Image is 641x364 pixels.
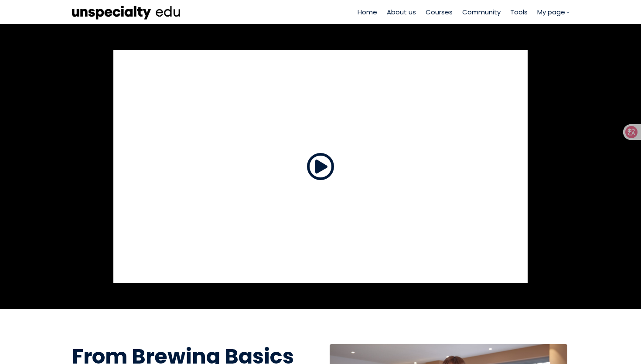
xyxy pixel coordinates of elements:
a: About us [387,7,416,17]
span: My page [537,7,565,17]
img: ec8cb47d53a36d742fcbd71bcb90b6e6.png [72,4,181,20]
a: Tools [510,7,528,17]
a: Home [358,7,377,17]
a: Courses [426,7,453,17]
a: My page [537,7,569,17]
a: Community [462,7,501,17]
